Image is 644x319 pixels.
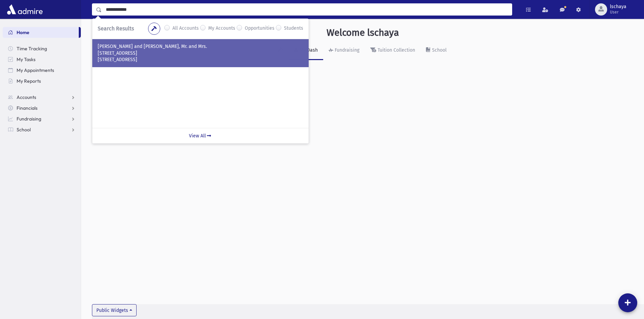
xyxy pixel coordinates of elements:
label: My Accounts [208,25,235,33]
p: [STREET_ADDRESS] [98,56,303,63]
div: Fundraising [333,47,359,53]
img: AdmirePro [5,3,44,16]
input: Search [102,3,512,16]
a: Fundraising [3,113,81,124]
span: Time Tracking [17,46,47,52]
span: My Reports [17,78,41,84]
label: Opportunities [245,25,275,33]
a: My Reports [3,76,81,86]
a: My Tasks [3,54,81,65]
span: School [17,127,31,133]
p: [PERSON_NAME] and [PERSON_NAME], Mr. and Mrs. [98,43,303,50]
a: Financials [3,103,81,113]
span: User [610,9,626,15]
a: School [3,124,81,135]
p: [STREET_ADDRESS] [98,50,303,57]
span: lschaya [610,4,626,9]
span: My Tasks [17,56,35,62]
a: Accounts [3,92,81,103]
a: My Appointments [3,65,81,76]
span: Home [17,29,29,35]
a: Home [3,27,79,38]
span: Accounts [17,94,36,100]
div: School [431,47,447,53]
a: Time Tracking [3,43,81,54]
label: Students [284,25,303,33]
a: Fundraising [323,41,365,60]
a: School [421,41,452,60]
div: Tuition Collection [376,47,415,53]
span: Search Results [98,25,134,32]
button: Public Widgets [92,304,137,316]
span: Financials [17,105,38,111]
label: All Accounts [172,25,199,33]
span: Fundraising [17,116,41,122]
h3: Welcome lschaya [327,27,399,38]
span: My Appointments [17,67,54,73]
a: View All [92,128,309,143]
a: Tuition Collection [365,41,421,60]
